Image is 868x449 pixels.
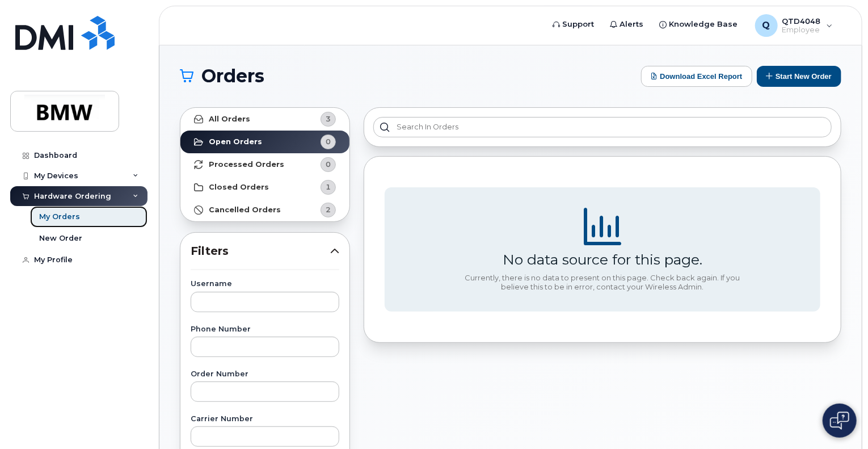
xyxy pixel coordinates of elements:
span: 1 [326,182,331,192]
strong: Open Orders [209,137,262,146]
a: All Orders3 [180,108,349,131]
input: Search in orders [373,117,832,137]
strong: All Orders [209,115,250,124]
a: Closed Orders1 [180,176,349,199]
span: Filters [191,243,330,259]
button: Start New Order [757,66,841,87]
a: Processed Orders0 [180,153,349,176]
span: Orders [201,68,264,85]
label: Carrier Number [191,416,339,423]
span: 0 [326,159,331,170]
strong: Closed Orders [209,183,269,192]
span: 2 [326,204,331,215]
button: Download Excel Report [641,66,752,87]
a: Open Orders0 [180,131,349,153]
label: Phone Number [191,326,339,333]
label: Username [191,280,339,288]
span: 3 [326,114,331,124]
strong: Cancelled Orders [209,205,281,215]
div: Currently, there is no data to present on this page. Check back again. If you believe this to be ... [461,274,744,291]
label: Order Number [191,371,339,378]
strong: Processed Orders [209,160,284,169]
span: 0 [326,136,331,147]
img: Open chat [830,412,849,430]
div: No data source for this page. [503,251,702,268]
a: Cancelled Orders2 [180,199,349,221]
